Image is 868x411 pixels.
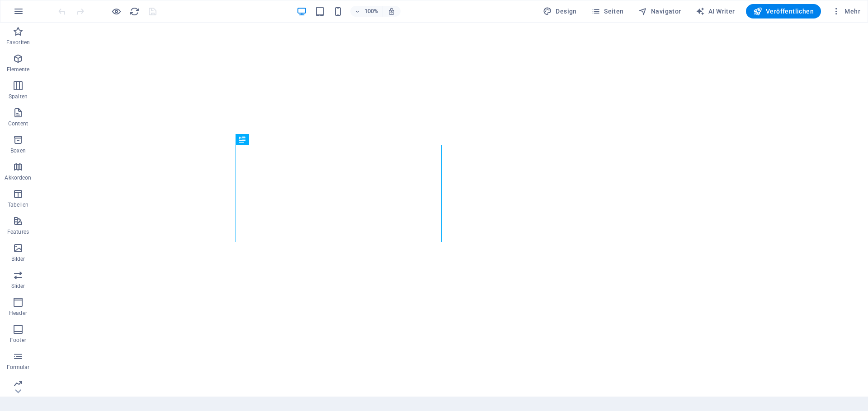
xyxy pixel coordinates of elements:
p: Header [9,309,27,317]
button: Veröffentlichen [746,4,821,18]
span: AI Writer [696,7,735,16]
span: Mehr [832,7,860,16]
div: Design (Strg+Alt+Y) [539,4,580,18]
p: Bilder [11,255,25,263]
p: Content [8,120,28,127]
p: Footer [10,337,26,344]
p: Boxen [10,147,26,154]
p: Elemente [7,66,30,73]
button: Klicke hier, um den Vorschau-Modus zu verlassen [111,6,122,17]
p: Features [7,228,29,236]
button: Design [539,4,580,18]
span: Seiten [591,7,624,16]
p: Akkordeon [5,174,31,181]
p: Favoriten [6,39,30,46]
i: Bei Größenänderung Zoomstufe automatisch an das gewählte Gerät anpassen. [387,7,396,15]
span: Veröffentlichen [753,7,814,16]
button: Navigator [635,4,685,18]
span: Design [543,7,577,16]
button: 100% [350,6,382,17]
button: Mehr [828,4,864,18]
p: Spalten [9,93,28,100]
p: Formular [7,364,30,371]
p: Tabellen [8,201,28,208]
h6: 100% [364,6,378,17]
p: Slider [11,282,25,290]
button: reload [129,6,140,17]
i: Seite neu laden [129,6,140,17]
button: Seiten [588,4,627,18]
span: Navigator [638,7,681,16]
button: AI Writer [692,4,739,18]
